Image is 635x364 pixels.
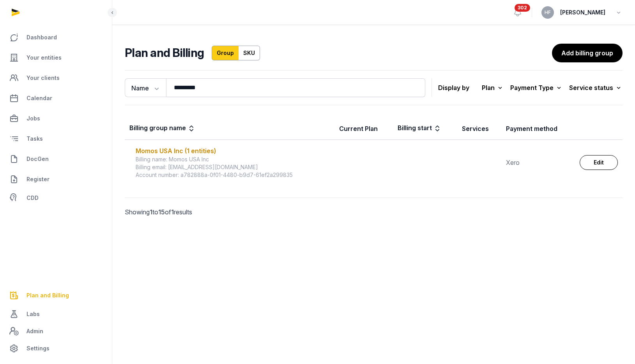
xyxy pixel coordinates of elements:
span: Dashboard [27,33,57,42]
span: HF [545,10,551,15]
a: Your clients [6,69,106,87]
a: Settings [6,339,106,358]
span: Your clients [27,73,60,83]
button: HF [541,6,554,19]
a: Edit [580,155,618,170]
span: 302 [515,4,530,12]
div: Billing email: [EMAIL_ADDRESS][DOMAIN_NAME] [136,163,330,171]
span: Your entities [27,53,62,62]
a: Dashboard [6,28,106,47]
span: Tasks [27,134,43,143]
div: Billing name: Momos USA Inc [136,155,330,163]
a: Plan and Billing [6,286,106,305]
div: Payment Type [510,82,563,93]
a: Tasks [6,129,106,148]
div: Payment method [506,124,557,133]
span: 1 [171,208,174,216]
span: Plan and Billing [27,291,69,300]
div: Service status [569,82,623,93]
span: Admin [27,327,43,336]
a: Add billing group [552,44,623,62]
span: [PERSON_NAME] [560,8,605,17]
p: Display by [438,81,469,94]
a: Register [6,170,106,189]
a: Admin [6,323,106,339]
button: Name [125,78,166,97]
a: Your entities [6,48,106,67]
div: Account number: a782888a-0f01-4480-b9d7-61ef2a299835 [136,171,330,179]
a: Group [212,46,239,60]
span: Settings [27,344,50,353]
span: DocGen [27,154,49,164]
h2: Plan and Billing [125,46,204,60]
div: Xero [506,158,571,167]
div: Billing start [398,123,441,134]
span: Labs [27,309,40,319]
div: Current Plan [339,124,378,133]
a: CDD [6,190,106,206]
div: Plan [482,82,504,93]
span: Calendar [27,94,52,103]
span: 1 [150,208,152,216]
p: Showing to of results [125,198,240,226]
a: SKU [239,46,260,60]
span: Register [27,175,50,184]
div: Billing group name [129,123,195,134]
span: CDD [27,193,39,203]
a: Labs [6,305,106,323]
a: Calendar [6,89,106,108]
div: Momos USA Inc (1 entities) [136,146,330,155]
span: 15 [158,208,165,216]
div: Services [462,124,489,133]
a: Jobs [6,109,106,128]
a: DocGen [6,150,106,168]
span: Jobs [27,114,40,123]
